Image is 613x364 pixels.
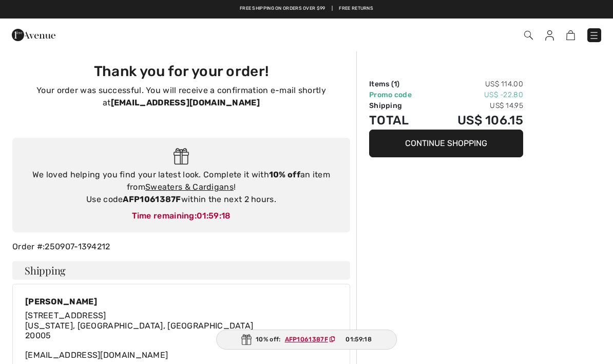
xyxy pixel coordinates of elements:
[369,130,523,157] button: Continue Shopping
[566,30,575,40] img: Shopping Bag
[12,29,55,39] a: 1ère Avenue
[430,100,523,111] td: US$ 14.95
[241,334,252,345] img: Gift.svg
[23,210,340,222] div: Time remaining:
[23,169,340,206] div: We loved helping you find your latest look. Complete it with an item from ! Use code within the n...
[25,297,253,306] div: [PERSON_NAME]
[123,194,181,204] strong: AFP1061387F
[332,5,333,12] span: |
[111,98,260,107] strong: [EMAIL_ADDRESS][DOMAIN_NAME]
[369,111,430,130] td: Total
[216,330,397,350] div: 10% off:
[589,30,599,41] img: Menu
[25,311,253,360] div: [EMAIL_ADDRESS][DOMAIN_NAME]
[339,5,373,12] a: Free Returns
[197,211,231,221] span: 01:59:18
[430,89,523,100] td: US$ -22.80
[6,241,356,253] div: Order #:
[25,311,253,340] span: [STREET_ADDRESS] [US_STATE], [GEOGRAPHIC_DATA], [GEOGRAPHIC_DATA] 20005
[145,182,234,192] a: Sweaters & Cardigans
[369,100,430,111] td: Shipping
[269,170,300,179] strong: 10% off
[524,31,533,40] img: Search
[285,336,328,343] ins: AFP1061387F
[346,335,371,344] span: 01:59:18
[18,63,344,80] h3: Thank you for your order!
[369,89,430,100] td: Promo code
[12,261,350,280] h4: Shipping
[430,111,523,130] td: US$ 106.15
[369,79,430,89] td: Items ( )
[18,84,344,109] p: Your order was successful. You will receive a confirmation e-mail shortly at
[430,79,523,89] td: US$ 114.00
[240,5,325,12] a: Free shipping on orders over $99
[545,30,554,41] img: My Info
[174,148,189,165] img: Gift.svg
[394,80,397,88] span: 1
[12,25,55,45] img: 1ère Avenue
[45,242,110,251] a: 250907-1394212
